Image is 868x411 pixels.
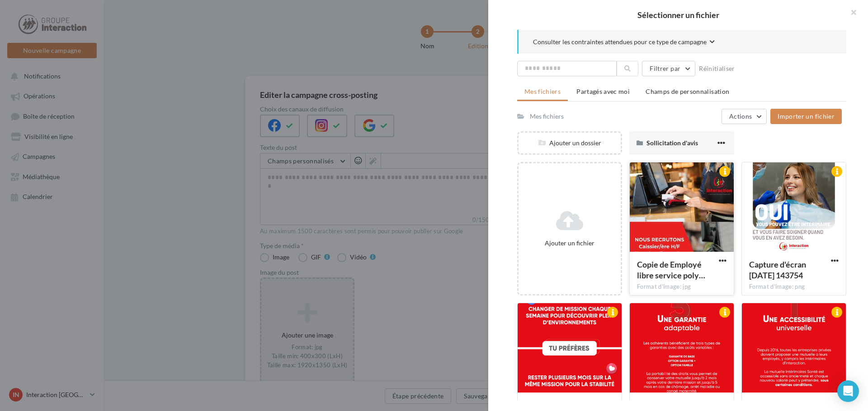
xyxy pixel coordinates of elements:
[503,11,854,19] h2: Sélectionner un fichier
[519,139,621,148] div: Ajouter un dossier
[837,380,859,402] div: Open Intercom Messenger
[576,88,630,95] span: Partagés avec moi
[749,283,839,291] div: Format d'image: png
[729,112,752,120] span: Actions
[770,109,842,124] button: Importer un fichier
[637,283,726,291] div: Format d'image: jpg
[646,88,729,95] span: Champs de personnalisation
[778,112,835,120] span: Importer un fichier
[530,112,564,121] div: Mes fichiers
[524,88,561,95] span: Mes fichiers
[522,239,617,248] div: Ajouter un fichier
[637,400,642,410] span: 6
[637,259,705,280] span: Copie de Employé libre service polyvalent HF
[695,63,739,74] button: Réinitialiser
[749,400,754,410] span: 2
[533,37,715,48] button: Consulter les contraintes attendues pour ce type de campagne
[646,139,698,147] span: Sollicitation d'avis
[749,259,806,280] span: Capture d'écran 2025-09-09 143754
[642,61,695,76] button: Filtrer par
[722,109,767,124] button: Actions
[533,37,707,46] span: Consulter les contraintes attendues pour ce type de campagne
